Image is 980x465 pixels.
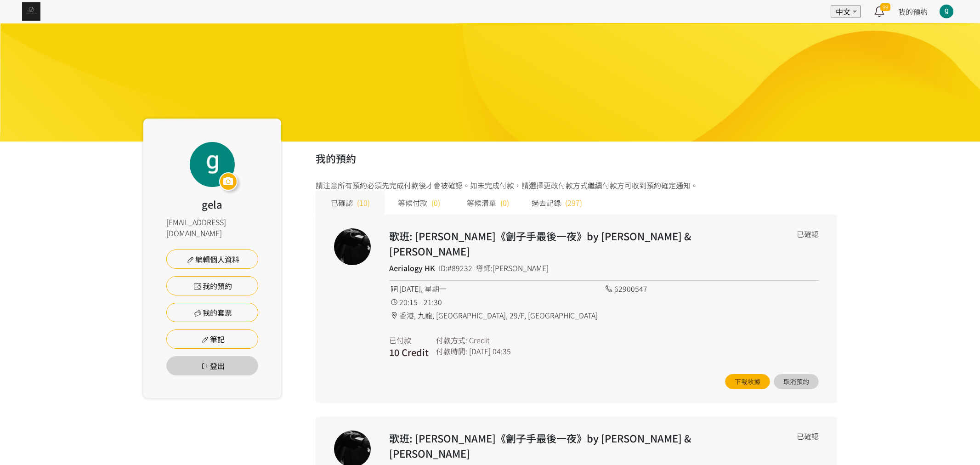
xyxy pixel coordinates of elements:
div: [EMAIL_ADDRESS][DOMAIN_NAME] [166,216,258,238]
span: (297) [565,197,582,208]
span: 等候清單 [467,197,496,208]
div: [DATE] 04:35 [469,346,511,357]
a: 編輯個人資料 [166,250,258,269]
div: 付款方式: [436,335,467,346]
div: [DATE], 星期一 [389,283,604,294]
h2: 歌班: [PERSON_NAME]《劊子手最後一夜》by [PERSON_NAME] & [PERSON_NAME] [389,431,733,461]
span: 99 [880,3,890,11]
a: 我的套票 [166,303,258,322]
h3: 10 Credit [389,346,429,359]
button: 登出 [166,356,258,375]
span: 等候付款 [398,197,427,208]
span: 香港, 九龍, [GEOGRAPHIC_DATA], 29/F, [GEOGRAPHIC_DATA] [399,310,598,321]
span: (0) [500,197,509,208]
img: img_61c0148bb0266 [22,2,40,21]
a: 我的預約 [166,276,258,295]
div: 導師:[PERSON_NAME] [476,262,549,273]
div: Credit [469,335,490,346]
div: 已確認 [797,431,819,442]
span: 過去記錄 [532,197,561,208]
div: 付款時間: [436,346,467,357]
span: (0) [431,197,440,208]
div: 已付款 [389,335,429,346]
div: 已確認 [797,228,819,239]
div: gela [202,197,222,212]
span: (10) [357,197,370,208]
h2: 歌班: [PERSON_NAME]《劊子手最後一夜》by [PERSON_NAME] & [PERSON_NAME] [389,228,733,259]
a: 我的預約 [898,6,928,17]
button: 取消預約 [774,374,819,389]
h2: 我的預約 [316,151,837,166]
a: 筆記 [166,329,258,349]
div: ID:#89232 [439,262,472,273]
a: 下載收據 [725,374,770,389]
span: 已確認 [331,197,353,208]
div: 20:15 - 21:30 [389,296,604,307]
h4: Aerialogy HK [389,262,435,273]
